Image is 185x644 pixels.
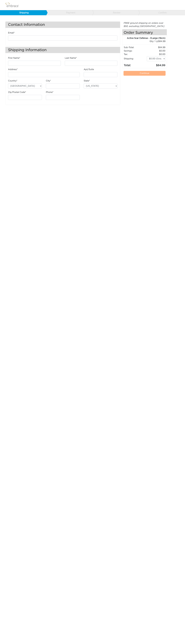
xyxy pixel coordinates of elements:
div: 1 @ [126,40,165,43]
td: Savings : [124,49,147,53]
a: Confirm [138,10,185,15]
div: FREE ground shipping on orders over $50, excluding [GEOGRAPHIC_DATA]. [122,21,167,28]
label: Email* [8,31,15,34]
a: Continue [124,71,165,76]
label: Country* [8,79,17,82]
td: Total: [124,61,147,67]
span: 84.99 [158,40,165,42]
h3: Shipping Information [5,47,120,53]
label: Last Name* [65,56,77,60]
td: Sub-Total: [124,46,147,49]
a: Review [92,10,139,15]
label: State* [84,79,90,82]
a: Payment [46,10,92,15]
img: logo.png [5,2,22,8]
div: Active Scar Defense - XLarge (16cm) [122,37,165,40]
label: Apt/Suite [84,68,94,71]
label: Zip/Postal Code* [8,91,26,94]
td: Shipping: [124,56,147,61]
label: City* [46,79,51,82]
td: 84.99 [147,61,165,67]
label: First Name* [8,56,20,60]
td: 0.00 [147,53,165,56]
h4: Order Summary [122,29,167,35]
label: Address* [8,68,18,71]
td: 84.99 [147,46,165,49]
td: Tax: [124,53,147,56]
label: Phone* [46,91,53,94]
td: 0.00 [147,49,165,53]
h3: Contact Information [5,22,120,28]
